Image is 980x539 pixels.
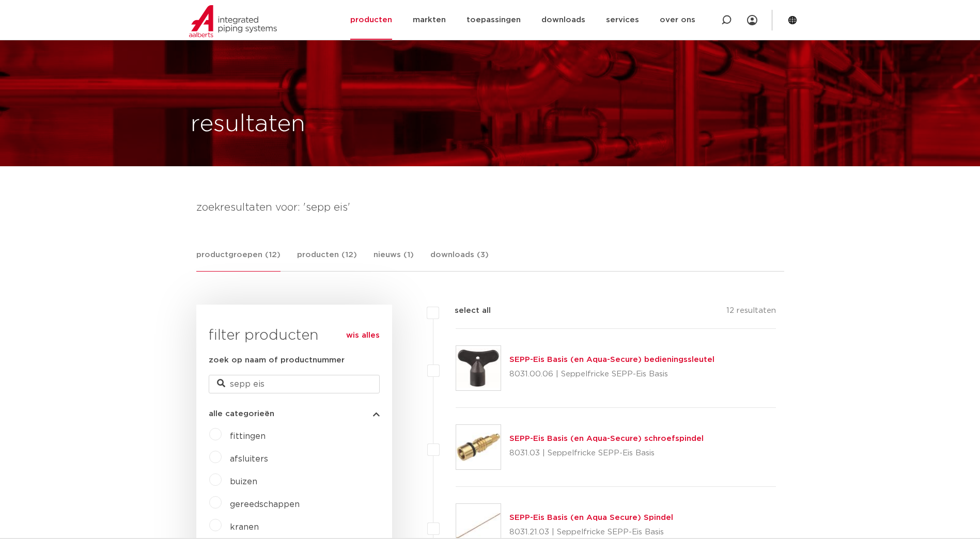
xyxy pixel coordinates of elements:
[509,445,704,462] p: 8031.03 | Seppelfricke SEPP-Eis Basis
[456,425,501,469] img: Thumbnail for SEPP-Eis Basis (en Aqua-Secure) schroefspindel
[439,305,491,317] label: select all
[209,354,345,367] label: zoek op naam of productnummer
[209,375,380,393] input: zoeken
[509,356,714,363] a: SEPP-Eis Basis (en Aqua-Secure) bedieningssleutel
[196,199,784,216] h4: zoekresultaten voor: 'sepp eis'
[230,455,268,463] a: afsluiters
[726,305,776,321] p: 12 resultaten
[297,249,357,271] a: producten (12)
[346,329,380,342] a: wis alles
[209,410,380,418] button: alle categorieën
[509,435,704,442] a: SEPP-Eis Basis (en Aqua-Secure) schroefspindel
[230,478,257,486] a: buizen
[509,514,673,521] a: SEPP-Eis Basis (en Aqua Secure) Spindel
[430,249,489,271] a: downloads (3)
[509,366,714,383] p: 8031.00.06 | Seppelfricke SEPP-Eis Basis
[230,500,300,509] a: gereedschappen
[209,410,274,418] span: alle categorieën
[374,249,414,271] a: nieuws (1)
[191,108,305,141] h1: resultaten
[209,325,380,346] h3: filter producten
[456,346,501,390] img: Thumbnail for SEPP-Eis Basis (en Aqua-Secure) bedieningssleutel
[196,249,281,272] a: productgroepen (12)
[230,432,266,440] a: fittingen
[230,523,259,531] a: kranen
